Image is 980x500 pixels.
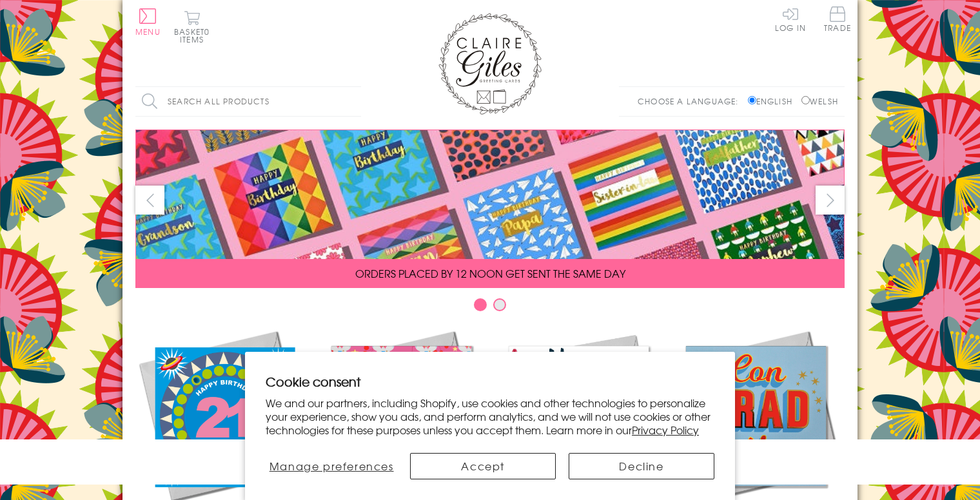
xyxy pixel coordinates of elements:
input: Search [348,87,361,116]
span: Trade [824,6,851,32]
a: Privacy Policy [632,422,699,438]
button: prev [135,186,164,215]
a: Log In [775,6,806,32]
span: 0 items [180,26,210,45]
h2: Cookie consent [266,372,714,390]
span: Manage preferences [269,458,394,474]
label: Welsh [801,95,838,107]
div: Carousel Pagination [135,298,845,318]
p: Choose a language: [638,95,745,107]
input: Search all products [135,87,361,116]
input: Welsh [801,96,810,104]
button: Decline [569,453,714,479]
span: Menu [135,26,161,37]
img: Claire Giles Greetings Cards [438,13,542,115]
button: Accept [410,453,556,479]
button: next [816,186,845,215]
input: English [748,96,756,104]
button: Menu [135,8,161,35]
p: We and our partners, including Shopify, use cookies and other technologies to personalize your ex... [266,396,714,436]
button: Carousel Page 2 [493,298,506,311]
button: Manage preferences [266,453,397,479]
button: Carousel Page 1 (Current Slide) [474,298,487,311]
button: Basket0 items [174,10,210,43]
span: ORDERS PLACED BY 12 NOON GET SENT THE SAME DAY [355,265,625,281]
label: English [748,95,799,107]
a: Trade [824,6,851,34]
